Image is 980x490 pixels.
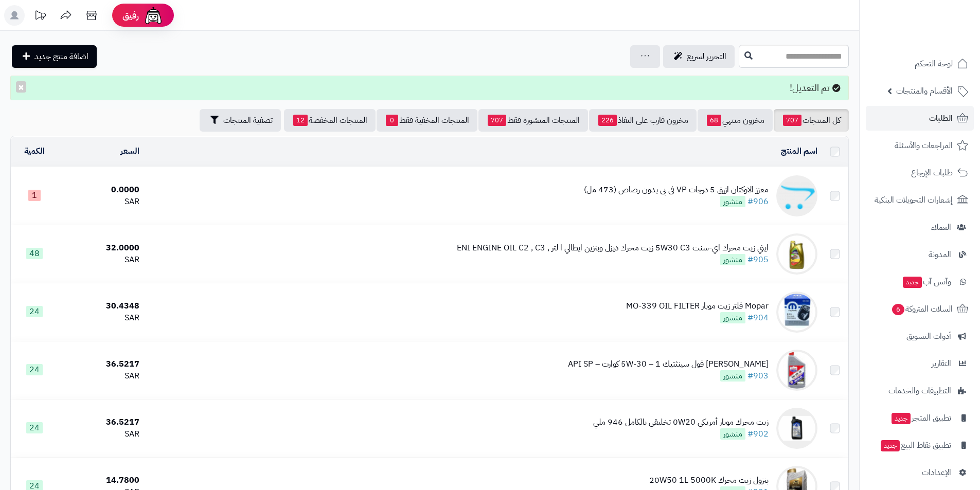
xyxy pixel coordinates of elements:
span: 1 [28,190,41,201]
span: تطبيق نقاط البيع [880,438,951,452]
a: اسم المنتج [781,145,817,157]
span: التقارير [932,356,951,371]
span: 12 [293,115,308,126]
button: تصفية المنتجات [200,109,281,132]
span: الإعدادات [922,465,951,480]
img: ايني زيت محرك اي-سنت 5W30 C3 زيت محرك ديزل وبنزين ايطالي ا لتر , ENI ENGINE OIL C2 , C3 [776,233,817,275]
a: المنتجات المنشورة فقط707 [478,109,588,132]
span: 48 [26,248,43,259]
div: [PERSON_NAME] فول سينثتيك 5W‑30 – 1 كوارت – API SP [568,358,769,370]
div: ايني زيت محرك اي-سنت 5W30 C3 زيت محرك ديزل وبنزين ايطالي ا لتر , ENI ENGINE OIL C2 , C3 [457,242,769,254]
a: إشعارات التحويلات البنكية [866,188,974,212]
a: المراجعات والأسئلة [866,133,974,158]
a: مخزون منتهي68 [698,109,773,132]
a: تطبيق المتجرجديد [866,406,974,430]
span: 707 [488,115,506,126]
span: التحرير لسريع [687,50,726,63]
span: جديد [892,413,911,424]
span: التطبيقات والخدمات [888,384,951,398]
a: السلات المتروكة6 [866,297,974,321]
div: SAR [62,312,139,324]
a: كل المنتجات707 [774,109,849,132]
div: SAR [62,370,139,382]
div: 14.7800 [62,475,139,486]
span: 0 [386,115,398,126]
img: Mopar فلتر زيت موبار MO-339 OIL FILTER [776,292,817,333]
span: 24 [26,306,43,317]
span: منشور [720,196,745,207]
a: التحرير لسريع [663,45,735,68]
img: ai-face.png [143,5,164,26]
div: 36.5217 [62,416,139,428]
a: أدوات التسويق [866,324,974,349]
div: Mopar فلتر زيت موبار MO-339 OIL FILTER [626,300,769,312]
img: زيت محرك موبار أمريكي 0W20 تخليقي بالكامل 946 ملي [776,408,817,449]
button: × [16,81,26,93]
a: الإعدادات [866,460,974,485]
span: منشور [720,254,745,265]
a: التقارير [866,351,974,376]
span: جديد [881,440,900,451]
a: #905 [747,253,769,266]
div: 36.5217 [62,358,139,370]
span: منشور [720,312,745,323]
a: المدونة [866,242,974,267]
span: العملاء [931,220,951,234]
span: 68 [707,115,721,126]
a: تطبيق نقاط البيعجديد [866,433,974,458]
a: مخزون قارب على النفاذ226 [589,109,697,132]
span: المدونة [929,247,951,262]
img: logo-2.png [910,29,970,50]
span: منشور [720,370,745,382]
div: زيت محرك موبار أمريكي 0W20 تخليقي بالكامل 946 ملي [593,416,769,428]
a: اضافة منتج جديد [12,45,97,68]
a: وآتس آبجديد [866,269,974,294]
div: 30.4348 [62,300,139,312]
div: SAR [62,254,139,266]
a: الكمية [24,145,45,157]
span: السلات المتروكة [891,302,953,316]
div: 32.0000 [62,242,139,254]
div: معزز الاوكتان ازرق 5 درجات VP فى بى بدون رصاص (473 مل) [584,184,769,196]
div: بنزول زيت محرك 20W50 1L 5000K [649,475,769,486]
span: تصفية المنتجات [223,114,273,126]
a: #906 [747,195,769,208]
span: جديد [903,277,922,288]
span: المراجعات والأسئلة [895,138,953,153]
img: زيت Lucas لوكاس فول سينثتيك 5W‑30 – 1 كوارت – API SP [776,350,817,391]
a: لوحة التحكم [866,51,974,76]
span: الأقسام والمنتجات [896,84,953,98]
a: طلبات الإرجاع [866,160,974,185]
a: #902 [747,428,769,440]
span: طلبات الإرجاع [911,166,953,180]
span: 6 [892,304,904,315]
img: معزز الاوكتان ازرق 5 درجات VP فى بى بدون رصاص (473 مل) [776,175,817,216]
a: المنتجات المخفضة12 [284,109,376,132]
div: تم التعديل! [10,76,849,100]
a: #903 [747,370,769,382]
a: الطلبات [866,106,974,131]
span: أدوات التسويق [906,329,951,343]
span: 24 [26,422,43,433]
div: 0.0000 [62,184,139,196]
div: SAR [62,196,139,208]
span: إشعارات التحويلات البنكية [875,193,953,207]
span: منشور [720,428,745,440]
span: 707 [783,115,801,126]
a: السعر [120,145,139,157]
span: وآتس آب [902,275,951,289]
div: SAR [62,428,139,440]
a: تحديثات المنصة [27,5,53,28]
span: لوحة التحكم [915,57,953,71]
a: التطبيقات والخدمات [866,378,974,403]
span: 24 [26,364,43,375]
span: 226 [598,115,617,126]
a: #904 [747,312,769,324]
span: اضافة منتج جديد [34,50,88,63]
a: المنتجات المخفية فقط0 [377,109,477,132]
span: الطلبات [929,111,953,125]
span: رفيق [122,9,139,22]
span: تطبيق المتجر [890,411,951,425]
a: العملاء [866,215,974,240]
